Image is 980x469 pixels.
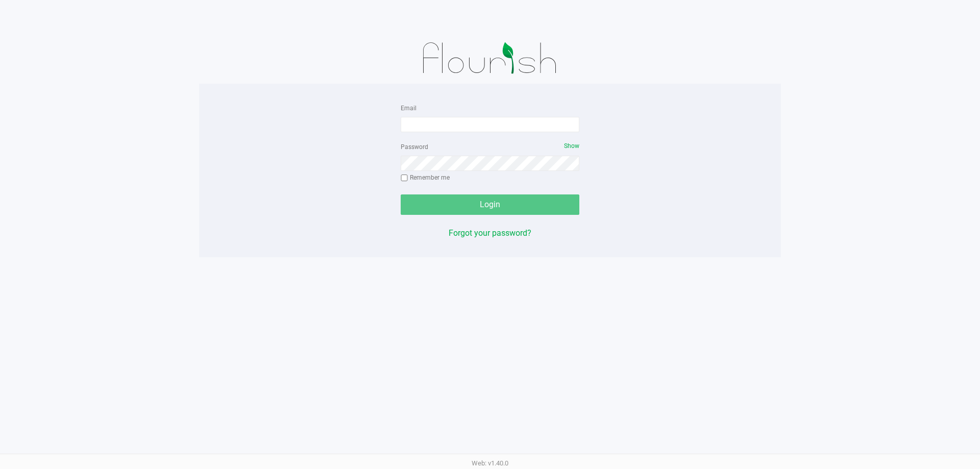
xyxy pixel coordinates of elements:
button: Forgot your password? [449,227,531,239]
span: Web: v1.40.0 [472,459,508,467]
span: Show [564,142,579,150]
label: Email [401,104,416,113]
label: Remember me [401,173,450,182]
label: Password [401,142,428,152]
input: Remember me [401,175,408,182]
